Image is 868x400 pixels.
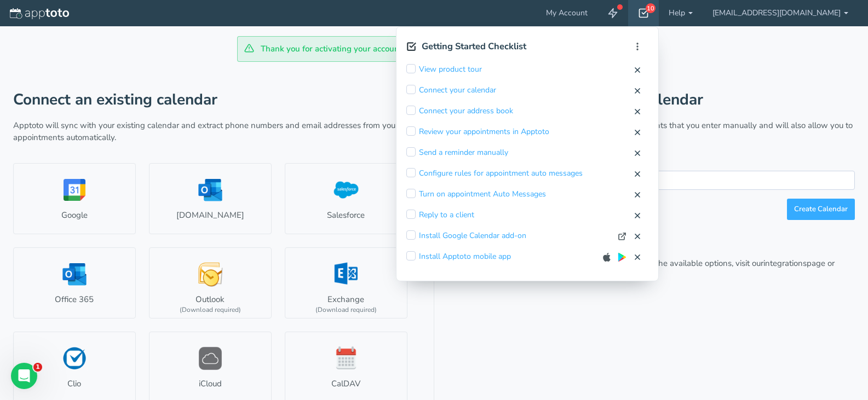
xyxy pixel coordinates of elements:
[315,305,377,315] div: (Download required)
[419,106,513,117] a: Connect your address book
[646,3,656,13] div: 10
[419,85,496,96] a: Connect your calendar
[419,189,546,200] a: Turn on appointment Auto Messages
[419,230,526,241] a: Install Google Calendar add-on
[422,42,526,51] h2: Getting Started Checklist
[22,78,197,96] p: Hello from Apptoto!
[419,168,583,179] a: Configure rules for appointment auto messages
[285,247,407,318] a: Exchange
[602,253,611,262] img: apple-app-store.svg
[419,210,474,221] a: Reply to a client
[787,199,855,220] button: Create Calendar
[10,8,69,19] img: logo-apptoto--white.svg
[419,126,549,137] a: Review your appointments in Apptoto
[237,36,631,62] div: Thank you for activating your account!
[13,163,136,234] a: Google
[42,327,67,334] span: Home
[149,18,171,39] img: Profile image for Jessica
[419,64,482,75] a: View product tour
[188,18,208,37] div: Close
[618,253,626,262] img: google-play.svg
[22,119,183,131] div: Send us a message
[180,305,241,315] div: (Download required)
[128,18,150,39] img: Profile image for Michael
[22,21,106,38] img: logo
[763,258,807,269] a: integrations
[22,131,183,142] div: We'll be back online later [DATE]
[13,247,136,318] a: Office 365
[11,363,37,389] iframe: Intercom live chat
[419,147,508,158] a: Send a reminder manually
[13,91,407,108] h1: Connect an existing calendar
[110,299,219,343] button: Messages
[149,247,272,318] a: Outlook
[33,363,42,372] span: 1
[146,327,183,334] span: Messages
[11,110,208,152] div: Send us a messageWe'll be back online later [DATE]
[13,120,407,143] p: Apptoto will sync with your existing calendar and extract phone numbers and email addresses from ...
[149,163,272,234] a: [DOMAIN_NAME]
[419,251,511,262] a: Install Apptoto mobile app
[285,163,407,234] a: Salesforce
